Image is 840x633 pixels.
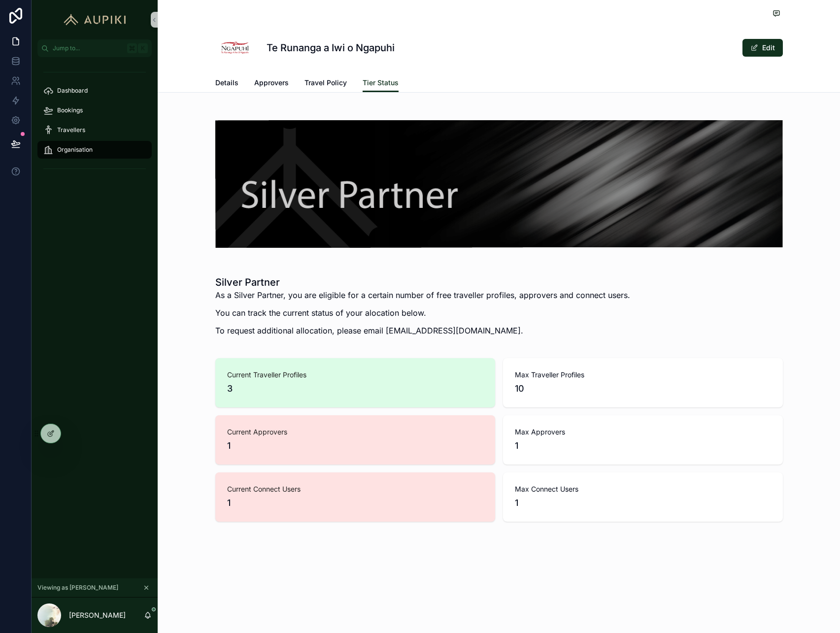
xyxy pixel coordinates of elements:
span: Max Approvers [515,427,771,437]
span: Organisation [57,146,93,154]
span: Travel Policy [304,78,347,88]
p: You can track the current status of your alocation below. [215,307,630,319]
span: Approvers [254,78,289,88]
button: Edit [742,39,783,57]
span: Current Approvers [227,427,483,437]
span: Jump to... [53,44,123,52]
a: Organisation [37,141,152,159]
button: Jump to...K [37,39,152,57]
span: Bookings [57,106,83,114]
span: K [139,44,147,52]
a: Dashboard [37,82,152,100]
span: 1 [227,496,483,510]
span: Max Traveller Profiles [515,370,771,380]
p: As a Silver Partner, you are eligible for a certain number of free traveller profiles, approvers ... [215,289,630,301]
a: Bookings [37,101,152,119]
img: App logo [59,12,131,28]
span: 1 [515,496,771,510]
div: scrollable content [32,57,158,189]
span: Tier Status [363,78,399,88]
h1: Te Runanga a Iwi o Ngapuhi [267,41,395,55]
a: Approvers [254,74,289,94]
span: Travellers [57,126,85,134]
img: attNGEImRytTsP9Nt13383-Silver-Tier.png [215,120,783,248]
span: 1 [515,439,771,453]
a: Travellers [37,121,152,139]
a: Details [215,74,238,94]
span: Max Connect Users [515,484,771,494]
span: 10 [515,382,771,396]
h1: Silver Partner [215,275,630,289]
a: Tier Status [363,74,399,93]
span: Current Traveller Profiles [227,370,483,380]
span: Dashboard [57,87,88,95]
span: Viewing as [PERSON_NAME] [37,584,118,592]
p: To request additional allocation, please email [EMAIL_ADDRESS][DOMAIN_NAME]. [215,325,630,336]
p: [PERSON_NAME] [69,610,126,620]
span: 1 [227,439,483,453]
span: Current Connect Users [227,484,483,494]
span: 3 [227,382,483,396]
a: Travel Policy [304,74,347,94]
span: Details [215,78,238,88]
